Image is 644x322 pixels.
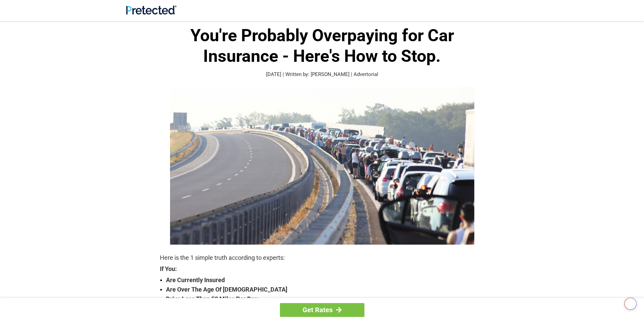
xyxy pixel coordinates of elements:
h1: You're Probably Overpaying for Car Insurance - Here's How to Stop. [160,25,484,67]
a: Site Logo [126,9,176,16]
a: Get Rates [280,303,364,317]
strong: If You: [160,266,484,272]
strong: Are Over The Age Of [DEMOGRAPHIC_DATA] [166,285,484,294]
strong: Are Currently Insured [166,275,484,285]
p: [DATE] | Written by: [PERSON_NAME] | Advertorial [160,71,484,78]
img: Site Logo [126,5,176,15]
strong: Drive Less Than 50 Miles Per Day [166,294,484,304]
p: Here is the 1 simple truth according to experts: [160,253,484,263]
